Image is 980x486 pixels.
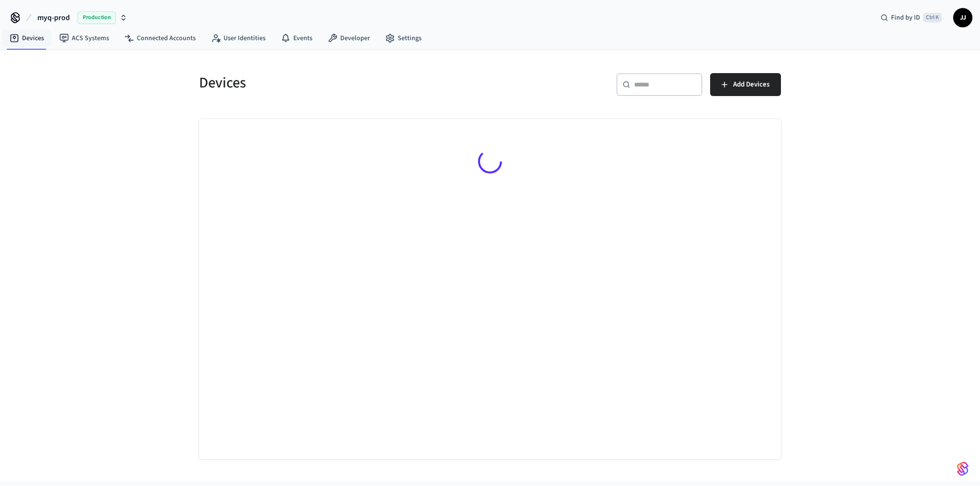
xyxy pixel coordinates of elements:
a: Settings [378,30,429,47]
a: Events [273,30,320,47]
span: Ctrl K [923,13,942,22]
a: User Identities [203,30,273,47]
a: Connected Accounts [117,30,203,47]
div: Find by IDCtrl K [873,9,949,26]
span: JJ [954,9,971,26]
span: myq-prod [37,12,70,23]
a: Developer [320,30,378,47]
img: SeamLogoGradient.69752ec5.svg [957,461,969,476]
button: Add Devices [710,73,781,96]
span: Find by ID [891,13,920,22]
button: JJ [953,8,972,27]
a: Devices [2,30,52,47]
h5: Devices [199,73,484,93]
span: Production [78,11,116,24]
a: ACS Systems [52,30,117,47]
span: Add Devices [733,78,769,91]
